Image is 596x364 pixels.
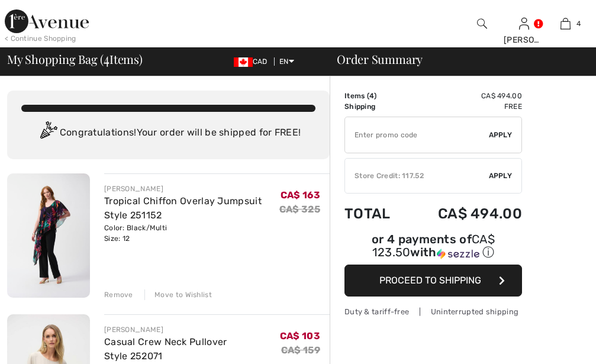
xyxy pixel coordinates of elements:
[21,121,315,145] div: Congratulations! Your order will be shipped for FREE!
[7,173,90,298] img: Tropical Chiffon Overlay Jumpsuit Style 251152
[344,265,522,297] button: Proceed to Shipping
[344,306,522,317] div: Duty & tariff-free | Uninterrupted shipping
[345,170,489,181] div: Store Credit: 117.52
[489,170,513,181] span: Apply
[7,53,143,65] span: My Shopping Bag ( Items)
[104,183,279,194] div: [PERSON_NAME]
[5,9,89,33] img: 1ère Avenue
[344,91,407,101] td: Items ( )
[407,91,522,101] td: CA$ 494.00
[344,101,407,112] td: Shipping
[407,101,522,112] td: Free
[36,121,60,145] img: Congratulation2.svg
[546,17,586,31] a: 4
[104,223,279,244] div: Color: Black/Multi Size: 12
[519,17,529,31] img: My Info
[407,194,522,234] td: CA$ 494.00
[280,330,320,342] span: CA$ 103
[279,57,294,66] span: EN
[560,17,571,31] img: My Bag
[323,53,589,65] div: Order Summary
[234,57,272,66] span: CAD
[369,92,374,100] span: 4
[344,234,522,265] div: or 4 payments ofCA$ 123.50withSezzle Click to learn more about Sezzle
[144,289,212,300] div: Move to Wishlist
[477,17,487,31] img: search the website
[344,234,522,260] div: or 4 payments of with
[104,195,262,221] a: Tropical Chiffon Overlay Jumpsuit Style 251152
[504,34,544,46] div: [PERSON_NAME]
[281,189,320,201] span: CA$ 163
[5,33,76,44] div: < Continue Shopping
[104,289,133,300] div: Remove
[344,194,407,234] td: Total
[576,18,581,29] span: 4
[104,324,280,335] div: [PERSON_NAME]
[519,18,529,29] a: Sign In
[345,117,489,153] input: Promo code
[104,336,227,362] a: Casual Crew Neck Pullover Style 252071
[104,50,109,66] span: 4
[281,344,320,356] s: CA$ 159
[234,57,253,67] img: Canadian Dollar
[437,249,479,259] img: Sezzle
[489,130,513,140] span: Apply
[379,275,481,286] span: Proceed to Shipping
[372,232,495,259] span: CA$ 123.50
[279,204,320,215] s: CA$ 325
